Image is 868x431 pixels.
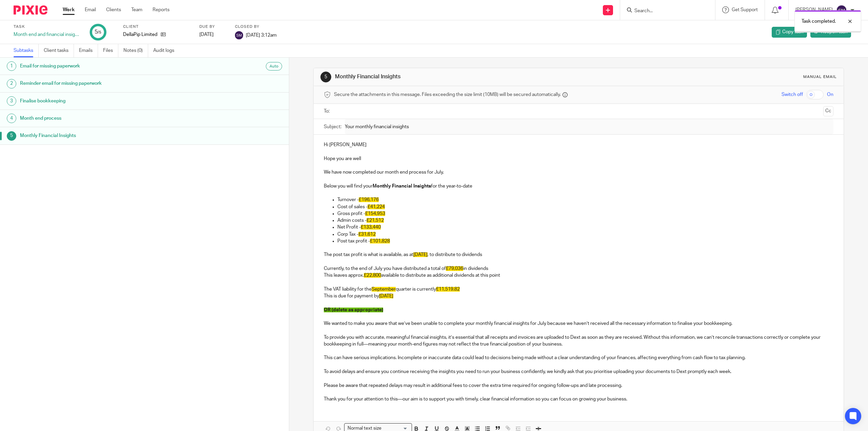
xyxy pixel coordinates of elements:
span: [DATE] [413,252,428,257]
span: £154,953 [365,211,385,216]
div: 3 [7,96,16,106]
p: Hi [PERSON_NAME] [324,141,833,148]
h1: Monthly Financial Insights [20,131,195,141]
span: £79,036 [446,266,463,271]
div: [DATE] [199,31,226,38]
p: DellaPip Limited [123,31,157,38]
span: [DATE] [379,294,393,298]
a: Notes (0) [123,44,148,57]
a: Email [85,6,96,13]
span: On [827,91,833,98]
p: Corp Tax - [337,231,833,238]
a: Client tasks [44,44,74,57]
img: Pixie [14,5,47,15]
h1: Monthly Financial Insights [335,73,593,80]
p: We have now completed our month end process for July. [324,169,833,176]
label: Subject: [324,123,341,130]
span: [DATE] 3:12am [246,33,277,37]
span: September [372,287,396,292]
p: Turnover - [337,196,833,203]
p: Thank you for your attention to this—our aim is to support you with timely, clear financial infor... [324,396,833,403]
div: 4 [7,114,16,123]
p: Post tax profit - [337,238,833,244]
p: To avoid delays and ensure you continue receiving the insights you need to run your business conf... [324,368,833,375]
div: 5 [95,28,101,36]
h1: Reminder email for missing paperwork [20,78,195,89]
a: Team [131,6,142,13]
span: £101,828 [370,239,390,243]
span: £22,800 [364,273,381,278]
div: Month end and financial insights [14,31,81,38]
div: 5 [320,72,331,82]
span: Switch off [782,91,803,98]
p: This leaves approx. available to distribute as additional dividends at this point [324,272,833,279]
a: Emails [79,44,98,57]
p: We wanted to make you aware that we’ve been unable to complete your monthly financial insights fo... [324,320,833,327]
p: Task completed. [802,18,836,25]
label: To: [324,108,331,115]
a: Work [63,6,75,13]
span: £196,176 [359,197,379,202]
a: Audit logs [153,44,179,57]
label: Client [123,24,191,30]
a: Reports [153,6,170,13]
img: svg%3E [235,31,243,39]
p: Gross profit - [337,210,833,217]
a: Files [103,44,118,57]
p: Net Profit - [337,224,833,231]
span: Secure the attachments in this message. Files exceeding the size limit (10MB) will be secured aut... [334,91,561,98]
div: 5 [7,131,16,141]
p: The post tax profit is what is available, as at , to distribute to dividends [324,251,833,258]
label: Task [14,24,81,30]
p: Currently, to the end of July you have distributed a total of in dividends [324,265,833,272]
span: OR (delete as appropriate) [324,308,383,312]
h1: Email for missing paperwork [20,61,195,71]
p: This can have serious implications. Incomplete or inaccurate data could lead to decisions being m... [324,354,833,361]
div: Auto [266,62,282,71]
button: Cc [823,106,833,116]
p: Please be aware that repeated delays may result in additional fees to cover the extra time requir... [324,382,833,389]
p: Admin costs - [337,217,833,224]
p: Cost of sales - [337,203,833,210]
span: £31,612 [358,232,376,237]
span: £133,440 [361,225,381,230]
p: This is due for payment by [324,293,833,299]
h1: Finalise bookkeeping [20,96,195,106]
p: The VAT liability for the quarter is currently [324,286,833,293]
div: 1 [7,61,16,71]
p: Below you will find your for the year-to-date [324,183,833,190]
a: Clients [106,6,121,13]
span: £11,519.82 [436,287,460,292]
div: Manual email [803,74,837,80]
h1: Month end process [20,113,195,123]
p: Hope you are well [324,155,833,162]
span: £41,224 [368,204,385,209]
label: Closed by [235,24,277,30]
span: £21,512 [367,218,384,223]
p: To provide you with accurate, meaningful financial insights, it’s essential that all receipts and... [324,334,833,348]
small: /5 [98,31,101,34]
div: 2 [7,79,16,89]
img: svg%3E [836,5,847,16]
strong: Monthly Financial Insights [373,184,431,189]
label: Due by [199,24,226,30]
a: Subtasks [14,44,39,57]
